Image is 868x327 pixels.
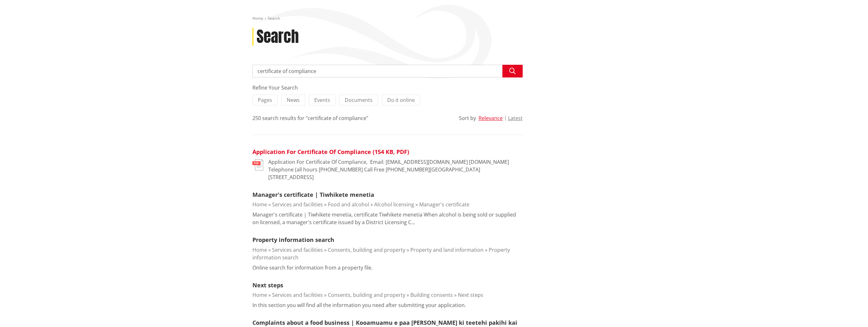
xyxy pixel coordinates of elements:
a: Services and facilities [272,246,323,253]
button: Relevance [479,115,503,121]
a: Next steps [252,281,283,289]
a: Property information search [252,246,510,261]
a: Manager's certificate [419,201,469,208]
a: Home [252,16,263,21]
a: Alcohol licensing [374,201,414,208]
p: Manager's certificate | Tiwhikete menetia, certificate Tiwhikete menetia When alcohol is being so... [252,211,523,226]
input: Search input [252,65,523,77]
span: Do it online [387,97,415,103]
a: Home [252,291,267,298]
a: Complaints about a food business | Kooamuamu e paa [PERSON_NAME] ki teetehi pakihi kai [252,319,517,326]
p: Application For Certificate Of Compliance, ﻿ Email: [EMAIL_ADDRESS][DOMAIN_NAME] [DOMAIN_NAME] Te... [268,158,523,181]
a: Next steps [458,291,483,298]
span: Events [314,97,330,103]
div: Sort by [459,114,476,122]
button: Latest [508,115,523,121]
a: Home [252,246,267,253]
h1: Search [257,28,299,46]
div: 250 search results for "certificate of compliance" [252,114,368,122]
p: In this section you will find all the information you need after submitting your application. [252,301,466,309]
a: Consents, building and property [328,291,405,298]
span: News [287,97,300,103]
a: Application For Certificate Of Compliance (154 KB, PDF) [252,148,409,156]
span: Pages [258,97,272,103]
a: Services and facilities [272,201,323,208]
a: Food and alcohol [328,201,369,208]
a: Property and land information [410,246,484,253]
span: Search [268,16,280,21]
div: Refine Your Search [252,84,523,91]
span: Documents [345,97,373,103]
a: Consents, building and property [328,246,405,253]
a: Manager's certificate | Tiwhikete menetia [252,191,374,198]
a: Home [252,201,267,208]
a: Services and facilities [272,291,323,298]
nav: breadcrumb [252,16,616,21]
a: Building consents [410,291,453,298]
iframe: Messenger Launcher [839,300,862,323]
p: Online search for information from a property file. [252,264,373,271]
img: document-pdf.svg [252,159,263,170]
a: Property information search [252,236,334,244]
